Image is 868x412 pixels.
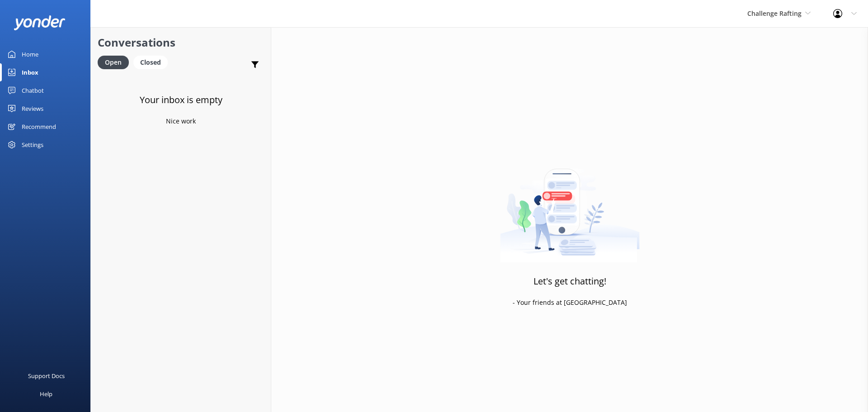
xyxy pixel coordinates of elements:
[533,274,606,289] h3: Let's get chatting!
[98,57,133,67] a: Open
[22,81,44,99] div: Chatbot
[98,34,264,51] h2: Conversations
[22,136,43,154] div: Settings
[513,298,627,308] p: - Your friends at [GEOGRAPHIC_DATA]
[22,63,38,81] div: Inbox
[747,9,802,18] span: Challenge Rafting
[28,367,65,385] div: Support Docs
[98,56,129,69] div: Open
[166,116,196,126] p: Nice work
[133,57,172,67] a: Closed
[140,93,222,107] h3: Your inbox is empty
[22,99,43,118] div: Reviews
[40,385,52,403] div: Help
[133,56,168,69] div: Closed
[22,45,38,63] div: Home
[14,15,66,30] img: yonder-white-logo.png
[22,118,56,136] div: Recommend
[500,150,640,263] img: artwork of a man stealing a conversation from at giant smartphone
